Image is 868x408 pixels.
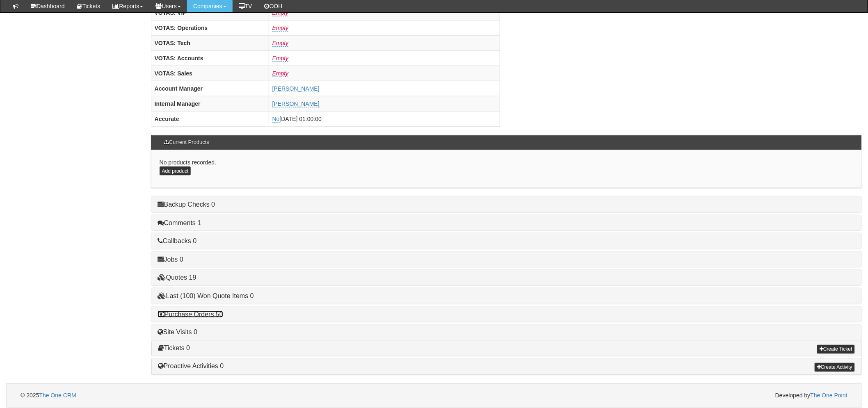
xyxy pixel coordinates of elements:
[272,9,289,16] a: Empty
[811,392,847,399] a: The One Point
[272,100,320,107] a: [PERSON_NAME]
[158,237,197,244] a: Callbacks 0
[151,36,269,51] th: VOTAS: Tech
[158,311,223,318] a: Purchase Orders 50
[775,392,847,400] span: Developed by
[151,66,269,81] th: VOTAS: Sales
[151,112,269,127] th: Accurate
[39,392,76,399] a: The One CRM
[272,40,289,47] a: Empty
[158,345,190,352] a: Tickets 0
[151,81,269,96] th: Account Manager
[151,51,269,66] th: VOTAS: Accounts
[158,363,224,370] a: Proactive Activities 0
[272,116,280,123] a: No
[272,85,320,92] a: [PERSON_NAME]
[815,363,855,372] a: Create Activity
[151,21,269,36] th: VOTAS: Operations
[817,345,855,354] a: Create Ticket
[160,166,191,176] a: Add product
[158,274,196,281] a: Quotes 19
[158,201,215,208] a: Backup Checks 0
[158,256,183,263] a: Jobs 0
[21,392,76,399] span: © 2025
[272,70,289,77] a: Empty
[272,55,289,62] a: Empty
[158,219,201,226] a: Comments 1
[151,96,269,112] th: Internal Manager
[269,112,500,127] td: [DATE] 01:00:00
[151,150,862,188] div: No products recorded.
[158,329,197,336] a: Site Visits 0
[151,5,269,21] th: VOTAS: VIP
[272,25,289,32] a: Empty
[160,135,213,149] h3: Current Products
[158,292,254,299] a: Last (100) Won Quote Items 0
